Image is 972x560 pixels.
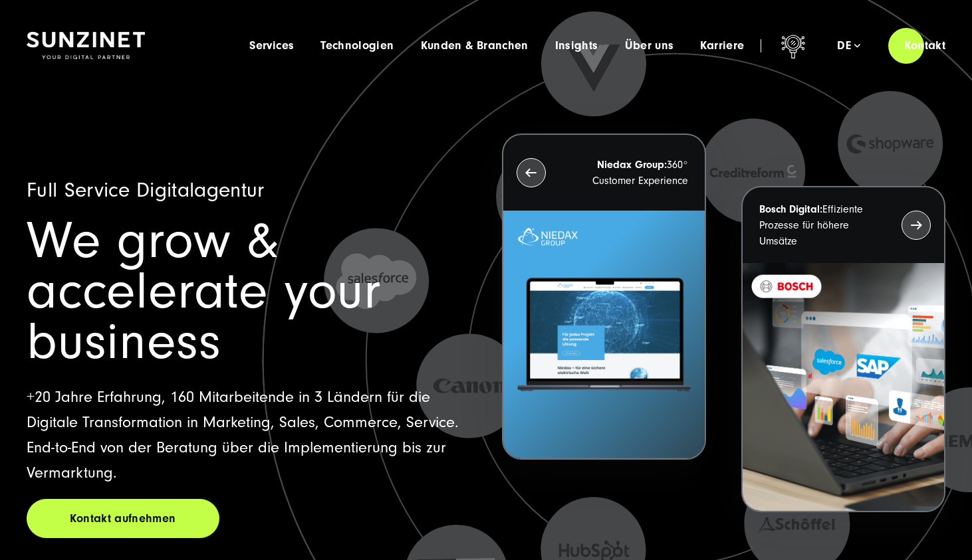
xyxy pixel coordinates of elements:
a: Kontakt [888,27,961,64]
a: Über uns [625,39,674,52]
img: SUNZINET Full Service Digital Agentur [27,32,145,60]
a: Services [249,39,294,52]
p: Effiziente Prozesse für höhere Umsätze [759,201,878,249]
a: Kontakt aufnehmen [27,499,219,538]
p: +20 Jahre Erfahrung, 160 Mitarbeitende in 3 Ländern für die Digitale Transformation in Marketing,... [27,385,471,486]
strong: Bosch Digital: [759,203,822,215]
img: Letztes Projekt von Niedax. Ein Laptop auf dem die Niedax Website geöffnet ist, auf blauem Hinter... [503,211,705,458]
div: de [837,39,860,52]
p: 360° Customer Experience [570,157,688,189]
h1: We grow & accelerate your business [27,216,471,367]
button: Bosch Digital:Effiziente Prozesse für höhere Umsätze BOSCH - Kundeprojekt - Digital Transformatio... [741,186,945,512]
img: BOSCH - Kundeprojekt - Digital Transformation Agentur SUNZINET [743,263,944,511]
button: Niedax Group:360° Customer Experience Letztes Projekt von Niedax. Ein Laptop auf dem die Niedax W... [502,134,706,460]
a: Karriere [700,39,744,52]
a: Technologien [320,39,394,52]
a: Insights [555,39,598,52]
span: Full Service Digitalagentur [27,178,265,202]
strong: Niedax Group: [597,159,667,171]
a: Kunden & Branchen [421,39,529,52]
